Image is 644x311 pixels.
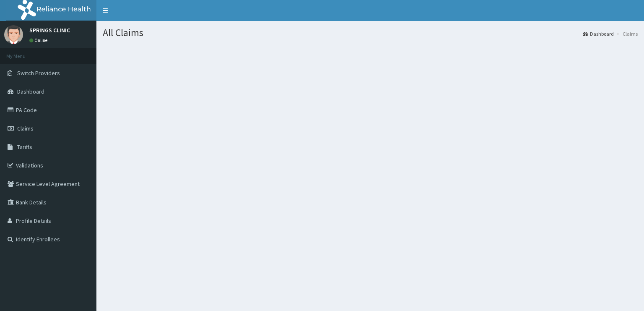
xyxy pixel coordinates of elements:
[17,69,60,77] span: Switch Providers
[615,30,638,37] li: Claims
[103,27,638,38] h1: All Claims
[29,27,70,33] p: SPRINGS CLINIC
[17,88,44,95] span: Dashboard
[4,25,23,44] img: User Image
[17,125,34,132] span: Claims
[17,143,32,151] span: Tariffs
[29,37,49,43] a: Online
[583,30,614,37] a: Dashboard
